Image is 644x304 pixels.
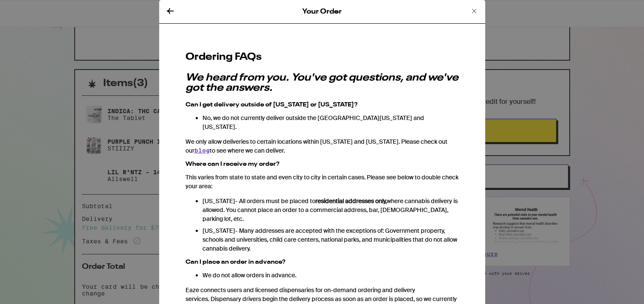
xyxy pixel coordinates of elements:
[202,271,459,280] p: We do not allow orders in advance.
[202,226,459,253] li: - Many addresses are accepted with the exceptions of: Government property, schools and universiti...
[186,137,459,155] p: We only allow deliveries to certain locations within [US_STATE] and [US_STATE]. Please check out ...
[5,6,61,13] span: Hi. Need any help?
[186,161,459,167] h3: Where can I receive my order?
[194,147,210,154] a: blog
[202,114,459,131] p: No, we do not currently deliver outside the [GEOGRAPHIC_DATA][US_STATE] and [US_STATE].
[202,197,459,223] li: - All orders must be placed to where cannabis delivery is allowed. You cannot place an order to a...
[202,197,235,205] span: [US_STATE]
[186,173,459,191] p: This varies from state to state and even city to city in certain cases. Please see below to doubl...
[202,227,235,234] span: [US_STATE]
[186,102,459,108] h3: Can I get delivery outside of [US_STATE] or [US_STATE]?
[186,73,458,93] em: We heard from you. You've got questions, and we've got the answers.
[186,50,459,64] h2: Ordering FAQs
[315,197,387,205] strong: residential addresses only,
[186,259,459,265] h3: Can I place an order in advance?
